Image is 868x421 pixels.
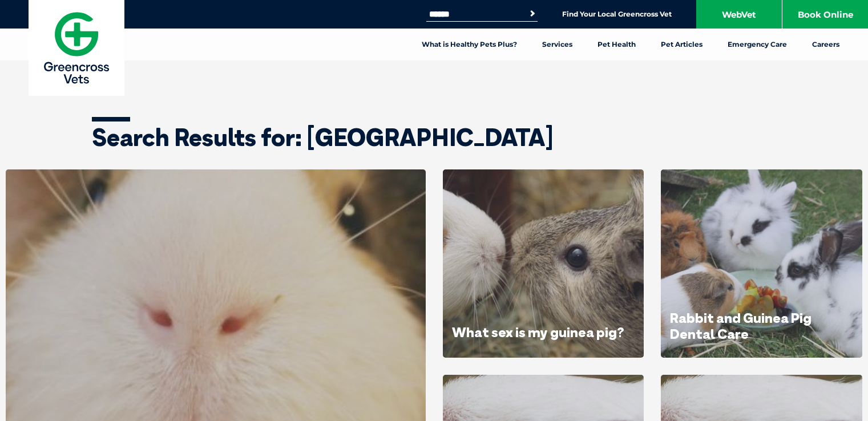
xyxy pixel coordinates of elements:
button: Search [527,8,538,19]
a: What sex is my guinea pig? [452,323,624,341]
a: Careers [800,29,852,60]
a: Emergency Care [715,29,800,60]
a: Rabbit and Guinea Pig Dental Care [670,309,812,342]
a: Pet Articles [648,29,715,60]
a: Services [530,29,585,60]
a: Find Your Local Greencross Vet [562,10,672,19]
h1: Search Results for: [GEOGRAPHIC_DATA] [92,126,777,149]
a: What is Healthy Pets Plus? [409,29,530,60]
a: Pet Health [585,29,648,60]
